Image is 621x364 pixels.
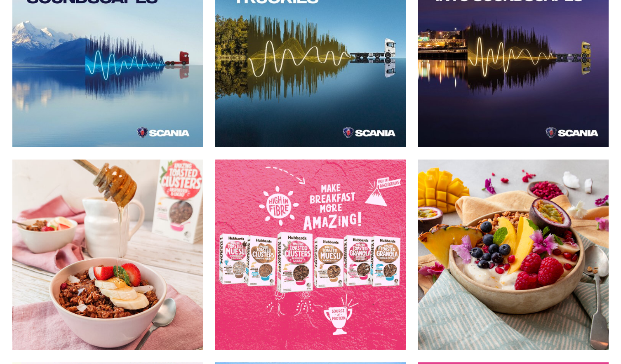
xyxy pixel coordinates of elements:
[418,159,609,350] img: smoothie-bowl-750.jpg
[215,159,406,350] img: hubbards-launch-post-750.gif
[12,159,203,350] img: hawaii-view-750.jpg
